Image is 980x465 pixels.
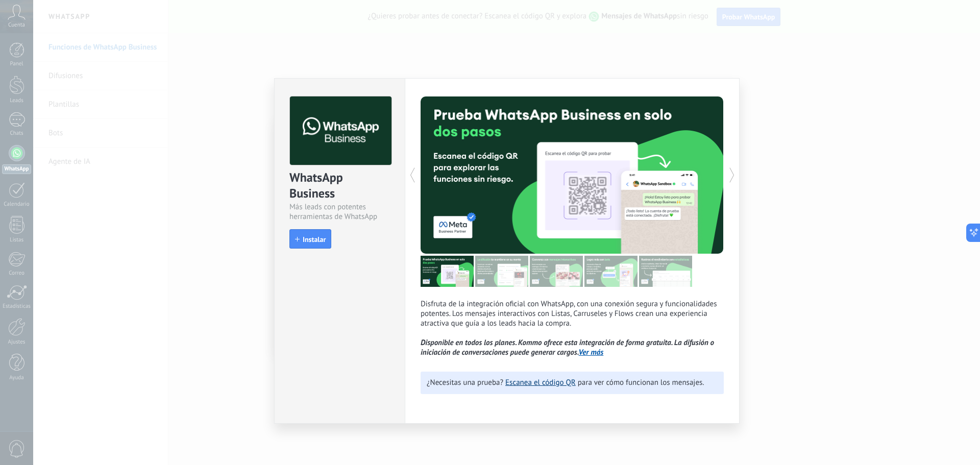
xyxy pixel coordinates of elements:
[289,169,390,202] div: WhatsApp Business
[421,256,474,287] img: tour_image_7a4924cebc22ed9e3259523e50fe4fd6.png
[579,348,604,357] a: Ver más
[290,96,391,165] img: logo_main.png
[505,378,576,387] a: Escanea el código QR
[578,378,704,387] span: para ver cómo funcionan los mensajes.
[427,378,503,387] span: ¿Necesitas una prueba?
[421,338,714,357] i: Disponible en todos los planes. Kommo ofrece esta integración de forma gratuita. La difusión o in...
[289,229,331,249] button: Instalar
[303,236,326,243] span: Instalar
[639,256,692,287] img: tour_image_cc377002d0016b7ebaeb4dbe65cb2175.png
[530,256,583,287] img: tour_image_1009fe39f4f058b759f0df5a2b7f6f06.png
[475,256,528,287] img: tour_image_cc27419dad425b0ae96c2716632553fa.png
[289,202,390,222] div: Más leads con potentes herramientas de WhatsApp
[421,299,724,357] p: Disfruta de la integración oficial con WhatsApp, con una conexión segura y funcionalidades potent...
[584,256,638,287] img: tour_image_62c9952fc9cf984da8d1d2aa2c453724.png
